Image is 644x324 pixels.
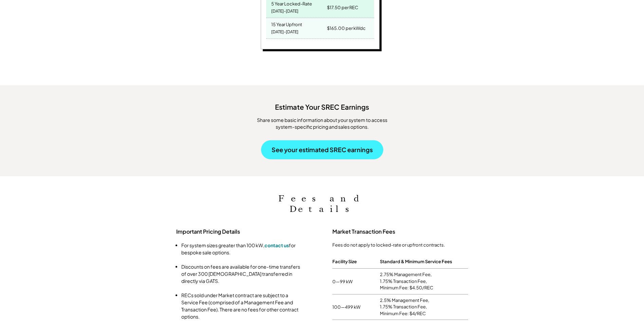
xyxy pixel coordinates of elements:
div: Estimate Your SREC Earnings [7,99,637,112]
div: [DATE]-[DATE] [271,7,298,16]
li: Discounts on fees are available for one-time transfers of over 300 [DEMOGRAPHIC_DATA] transferred... [181,263,303,285]
div: 2.75% Management Fee, 1.75% Transaction Fee, Minimum Fee: $4.50/REC [380,271,468,291]
div: 2.5% Management Fee, 1.75% Transaction Fee, Minimum Fee: $4/REC [380,297,468,317]
div: 100—499 kW [332,304,380,310]
li: For system sizes greater than 100 kW, for bespoke sale options. [181,242,303,256]
div: $165.00 per kWdc [327,23,366,33]
div: Standard & Minimum Service Fees [380,257,452,266]
div: ​Share some basic information about your system to access system-specific pricing and sales options. [247,117,397,130]
h3: Important Pricing Details [176,228,312,235]
h3: Market Transaction Fees [332,228,468,235]
div: 0—99 kW [332,278,380,285]
div: 15 Year Upfront [271,20,302,28]
div: [DATE]-[DATE] [271,28,298,37]
li: RECs sold under Market contract are subject to a Service Fee (comprised of a Management Fee and T... [181,292,303,320]
div: Facility Size [332,257,357,266]
div: $17.50 per REC [327,3,358,12]
div: Fees do not apply to locked-rate or upfront contracts. [332,242,468,248]
a: contact us [264,242,289,248]
button: See your estimated SREC earnings [261,140,383,159]
h2: Fees and Details [254,193,390,214]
